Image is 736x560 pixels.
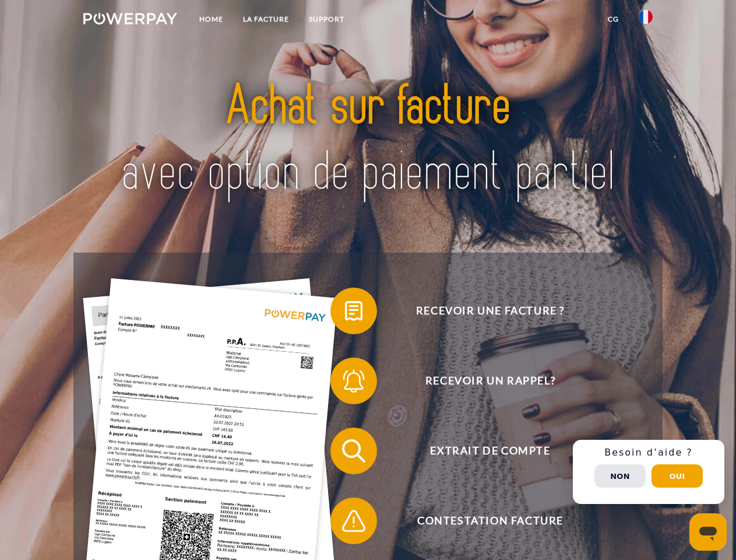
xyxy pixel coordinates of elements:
button: Contestation Facture [330,498,633,544]
span: Contestation Facture [347,498,633,544]
span: Recevoir un rappel? [347,358,633,404]
a: Support [299,9,354,30]
button: Extrait de compte [330,428,633,474]
img: qb_bill.svg [339,296,368,325]
iframe: Bouton de lancement de la fenêtre de messagerie [689,513,727,551]
div: Schnellhilfe [573,440,724,504]
button: Recevoir une facture ? [330,288,633,334]
h3: Besoin d’aide ? [580,447,717,459]
span: Extrait de compte [347,428,633,474]
button: Oui [652,464,703,488]
a: Home [189,9,233,30]
img: qb_bell.svg [339,366,368,395]
img: qb_warning.svg [339,506,368,535]
img: fr [639,10,653,24]
img: title-powerpay_fr.svg [111,56,625,223]
span: Recevoir une facture ? [347,288,633,334]
img: logo-powerpay-white.svg [83,13,177,24]
a: LA FACTURE [233,9,299,30]
img: qb_search.svg [339,436,368,466]
a: CG [598,9,629,30]
button: Recevoir un rappel? [330,358,633,404]
button: Non [594,464,646,488]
